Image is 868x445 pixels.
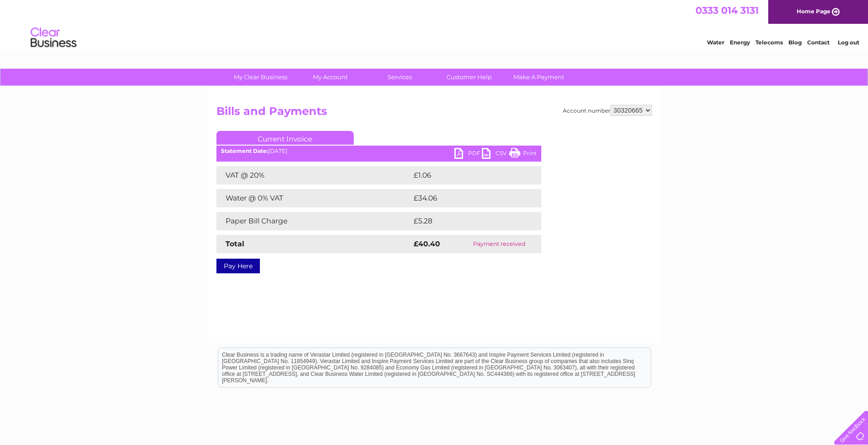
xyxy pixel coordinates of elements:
[411,166,519,185] td: £1.06
[221,147,268,154] b: Statement Date:
[292,69,368,86] a: My Account
[454,148,482,161] a: PDF
[501,69,577,86] a: Make A Payment
[755,39,783,46] a: Telecoms
[30,24,77,52] img: logo.png
[457,235,541,253] td: Payment received
[807,39,830,46] a: Contact
[730,39,750,46] a: Energy
[482,148,509,161] a: CSV
[838,39,859,46] a: Log out
[216,166,411,185] td: VAT @ 20%
[218,5,651,44] div: Clear Business is a trading name of Verastar Limited (registered in [GEOGRAPHIC_DATA] No. 3667643...
[563,105,652,116] div: Account number
[216,148,541,154] div: [DATE]
[362,69,437,86] a: Services
[216,212,411,230] td: Paper Bill Charge
[707,39,724,46] a: Water
[431,69,507,86] a: Customer Help
[411,189,523,207] td: £34.06
[216,259,260,273] a: Pay Here
[226,239,244,248] strong: Total
[414,239,440,248] strong: £40.40
[216,189,411,207] td: Water @ 0% VAT
[216,105,652,122] h2: Bills and Payments
[223,69,298,86] a: My Clear Business
[216,131,354,145] a: Current Invoice
[509,148,537,161] a: Print
[788,39,802,46] a: Blog
[411,212,520,230] td: £5.28
[695,5,759,16] a: 0333 014 3131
